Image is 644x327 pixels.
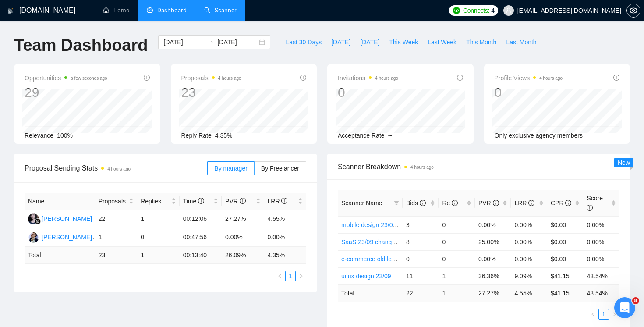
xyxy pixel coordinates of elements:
div: yuriy.a.goncharov@gmail.com говорит… [7,141,168,161]
a: e-commerce old letter [341,256,400,263]
td: 0.00% [511,250,547,267]
div: [PERSON_NAME] [42,232,92,242]
span: Bids [406,199,426,206]
span: By manager [214,165,247,172]
span: Last 30 Days [286,37,322,47]
div: еще странно за [DATE] по всем бидам нулевой view, это норм? [39,60,161,77]
span: Re [442,199,458,206]
span: Connects: [463,6,489,15]
img: logo [7,4,14,18]
div: 29 [25,84,107,101]
td: 43.54 % [583,284,619,302]
button: right [296,271,306,281]
button: go back [6,4,22,20]
span: info-circle [528,200,534,206]
time: 4 hours ago [107,167,131,171]
td: Total [338,284,403,302]
span: info-circle [198,198,204,204]
td: 0 [403,250,439,267]
li: 1 [598,309,609,320]
td: 23 [95,247,137,264]
td: 0 [439,233,475,250]
td: 0.00% [583,216,619,233]
span: filter [392,196,401,210]
button: Start recording [56,260,63,267]
iframe: Intercom live chat [614,297,635,318]
td: 4.55% [264,210,307,228]
button: left [275,271,285,281]
td: 3 [403,216,439,233]
span: Scanner Breakdown [338,161,619,172]
span: info-circle [300,75,306,81]
li: Next Page [296,271,306,281]
td: Total [25,247,95,264]
span: Time [183,198,204,205]
span: PVR [478,199,499,206]
div: yuriy.a.goncharov@gmail.com говорит… [7,161,168,213]
div: тогда ждем затаив дыхание [PERSON_NAME]? [32,26,168,53]
span: [DATE] [331,37,350,47]
span: filter [394,200,399,206]
span: left [591,312,596,317]
td: 22 [403,284,439,302]
td: 1 [137,247,179,264]
button: Средство выбора GIF-файла [28,260,35,267]
td: 9.09% [511,267,547,284]
th: Proposals [95,193,137,210]
th: Replies [137,193,179,210]
button: Средство выбора эмодзи [14,260,21,267]
a: 1 [286,271,295,281]
td: 0 [439,250,475,267]
span: PVR [225,198,246,205]
td: 0.00% [583,250,619,267]
span: -- [388,132,392,139]
span: By Freelancer [261,165,299,172]
time: 4 hours ago [539,76,563,81]
span: Proposal Sending Stats [25,163,207,174]
span: info-circle [457,75,463,81]
span: dashboard [147,7,153,13]
button: This Week [384,35,423,49]
div: yuriy.a.goncharov@gmail.com говорит… [7,54,168,89]
span: right [298,274,304,279]
button: Отправить сообщение… [150,256,164,270]
p: Активен [42,11,67,20]
td: 1 [95,228,137,247]
div: ок, спасибо [117,141,168,160]
div: yuriy.a.goncharov@gmail.com говорит… [7,26,168,54]
img: Profile image for Nazar [25,5,39,19]
span: This Week [389,37,418,47]
span: info-circle [587,205,593,211]
td: 00:47:56 [180,228,222,247]
span: left [277,274,283,279]
td: 43.54% [583,267,619,284]
span: info-circle [420,200,426,206]
a: homeHome [103,7,129,14]
time: 4 hours ago [375,76,398,81]
span: Reply Rate [181,132,212,139]
input: End date [217,37,257,47]
div: 23 [181,84,241,101]
td: 4.35 % [264,247,307,264]
span: Last Week [428,37,456,47]
td: 0.00% [222,228,264,247]
span: Proposals [181,73,241,83]
div: а сколько нужно бидов чтоб увидеть эффект? чтоб это было статистически значимо после изменений в ... [39,166,161,200]
img: gigradar-bm.png [35,218,41,224]
span: info-circle [144,75,150,81]
td: 0.00% [475,216,511,233]
a: searchScanner [204,7,237,14]
td: 00:12:06 [180,210,222,228]
div: [PERSON_NAME] [42,214,92,224]
td: 00:13:40 [180,247,222,264]
td: 0.00% [583,233,619,250]
time: a few seconds ago [71,76,107,81]
button: setting [626,4,640,18]
td: 27.27% [222,210,264,228]
a: mobile design 23/09 hook changed [341,221,436,228]
span: 100% [57,132,73,139]
span: Proposals [99,196,127,206]
time: 4 hours ago [410,165,434,170]
span: Relevance [25,132,53,139]
h1: Nazar [42,4,63,11]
